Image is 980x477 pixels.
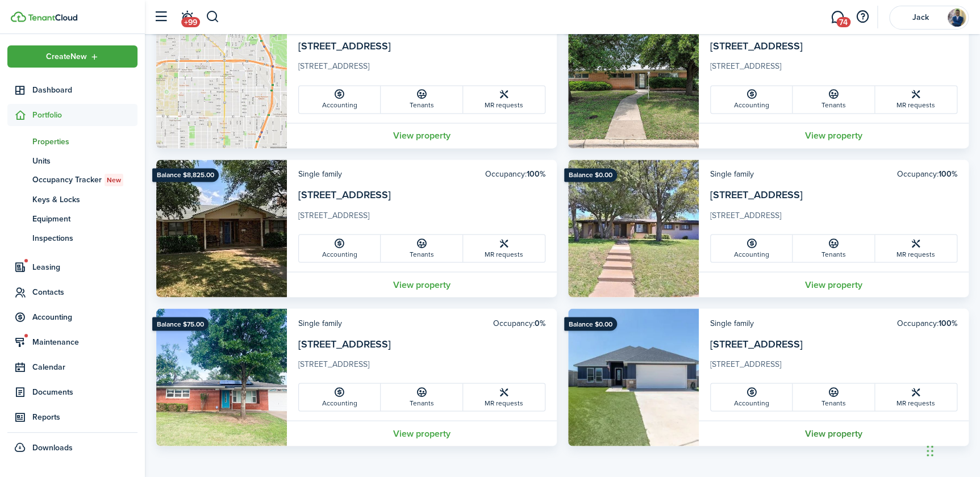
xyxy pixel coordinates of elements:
a: Reports [7,406,137,428]
a: View property [287,123,557,148]
a: MR requests [463,383,545,411]
span: Units [32,155,137,167]
a: View property [287,420,557,446]
span: Inspections [32,232,137,244]
a: Accounting [299,235,381,262]
a: Accounting [711,235,793,262]
span: Equipment [32,213,137,225]
card-description: [STREET_ADDRESS] [710,60,957,78]
a: MR requests [875,235,957,262]
a: Occupancy TrackerNew [7,170,137,190]
ribbon: Balance $0.00 [564,168,617,182]
a: Tenants [381,86,462,113]
card-header-left: Single family [710,317,754,329]
card-description: [STREET_ADDRESS] [298,209,545,227]
span: Occupancy Tracker [32,174,137,186]
b: 100% [939,317,957,329]
img: Property avatar [568,11,699,148]
span: Reports [32,411,137,423]
a: Keys & Locks [7,190,137,209]
a: Notifications [176,3,198,32]
a: [STREET_ADDRESS] [298,187,391,202]
card-header-left: Single family [298,317,342,329]
span: Documents [32,386,137,398]
span: Jack [898,14,943,22]
img: Jack [948,9,966,27]
a: Accounting [299,86,381,113]
a: View property [699,123,969,148]
span: Calendar [32,361,137,373]
card-header-right: Occupancy: [897,168,957,180]
card-header-left: Single family [298,168,342,180]
span: Maintenance [32,336,137,348]
a: MR requests [875,383,957,411]
a: View property [699,271,969,297]
card-header-right: Occupancy: [485,168,545,180]
a: Tenants [793,235,874,262]
img: TenantCloud [11,11,26,22]
span: Portfolio [32,109,137,121]
card-header-left: Single family [710,168,754,180]
b: 0% [535,317,545,329]
a: [STREET_ADDRESS] [710,336,803,351]
card-description: [STREET_ADDRESS] [298,358,545,376]
span: +99 [181,17,200,27]
span: Create New [46,53,87,61]
img: Property avatar [156,160,287,297]
span: Properties [32,136,137,148]
span: Contacts [32,286,137,298]
a: Messaging [827,3,848,32]
a: Units [7,151,137,170]
img: TenantCloud [28,14,77,21]
ribbon: Balance $75.00 [152,317,208,330]
card-header-right: Occupancy: [493,317,545,329]
a: Accounting [299,383,381,411]
a: Tenants [793,383,874,411]
card-description: [STREET_ADDRESS] [298,60,545,78]
a: Accounting [711,86,793,113]
a: [STREET_ADDRESS] [298,39,391,53]
span: Leasing [32,261,137,273]
button: Search [206,7,220,27]
button: Open menu [7,45,137,68]
iframe: Chat Widget [923,422,980,477]
img: Property avatar [568,160,699,297]
a: Tenants [381,383,462,411]
a: View property [287,271,557,297]
ribbon: Balance $8,825.00 [152,168,219,182]
span: 74 [836,17,850,27]
img: Property avatar [156,11,287,148]
card-description: [STREET_ADDRESS] [710,358,957,376]
b: 100% [939,168,957,180]
a: View property [699,420,969,446]
a: Dashboard [7,79,137,101]
span: Downloads [32,442,73,454]
img: Property avatar [568,308,699,446]
a: Tenants [381,235,462,262]
img: Property avatar [156,308,287,446]
a: MR requests [463,235,545,262]
a: [STREET_ADDRESS] [710,39,803,53]
a: Tenants [793,86,874,113]
card-header-right: Occupancy: [897,317,957,329]
a: MR requests [463,86,545,113]
a: [STREET_ADDRESS] [710,187,803,202]
a: Inspections [7,228,137,248]
a: Properties [7,132,137,151]
a: [STREET_ADDRESS] [298,336,391,351]
card-description: [STREET_ADDRESS] [710,209,957,227]
a: Accounting [711,383,793,411]
span: Dashboard [32,84,137,96]
a: Equipment [7,209,137,228]
button: Open sidebar [150,6,172,28]
b: 100% [527,168,545,180]
button: Open resource center [853,7,872,27]
a: MR requests [875,86,957,113]
span: New [107,175,121,185]
span: Keys & Locks [32,194,137,206]
ribbon: Balance $0.00 [564,317,617,330]
div: Drag [927,434,933,468]
span: Accounting [32,311,137,323]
